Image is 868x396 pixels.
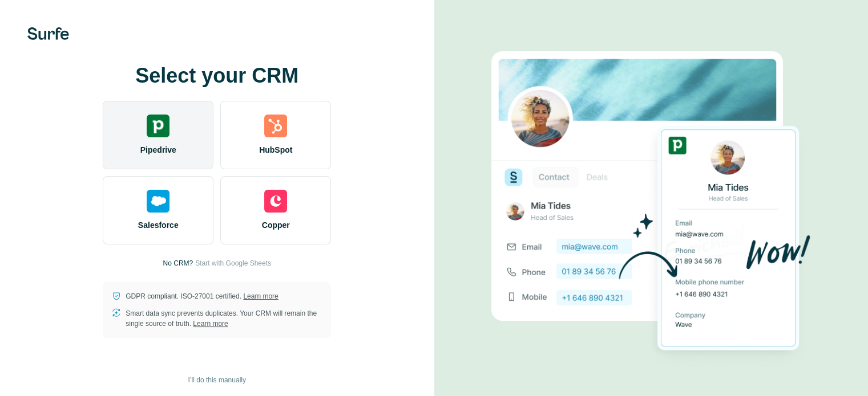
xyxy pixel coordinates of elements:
[138,219,179,231] span: Salesforce
[163,258,193,268] p: No CRM?
[264,115,287,137] img: hubspot's logo
[243,292,278,300] a: Learn more
[126,308,322,329] p: Smart data sync prevents duplicates. Your CRM will remain the single source of truth.
[195,258,271,268] button: Start with Google Sheets
[140,144,176,156] span: Pipedrive
[147,115,169,137] img: pipedrive's logo
[103,64,331,87] h1: Select your CRM
[262,219,290,231] span: Copper
[193,320,228,328] a: Learn more
[188,375,246,385] span: I’ll do this manually
[491,32,811,370] img: PIPEDRIVE image
[259,144,292,156] span: HubSpot
[180,371,254,389] button: I’ll do this manually
[27,27,69,40] img: Surfe's logo
[264,190,287,213] img: copper's logo
[147,190,169,213] img: salesforce's logo
[126,291,278,301] p: GDPR compliant. ISO-27001 certified.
